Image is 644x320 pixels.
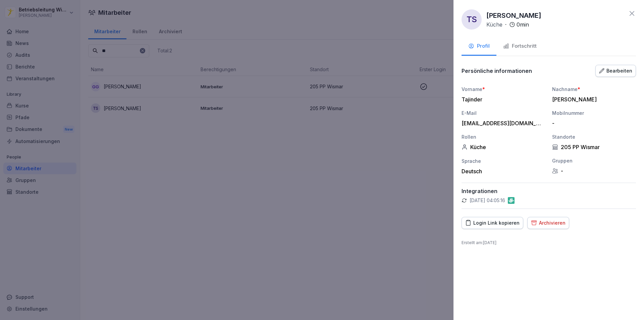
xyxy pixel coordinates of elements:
[486,20,502,29] p: Küche
[465,219,520,227] div: Login Link kopieren
[462,188,636,194] p: Integrationen
[486,20,529,29] div: ·
[462,86,545,93] div: Vorname
[462,96,542,103] div: Tajinder
[462,67,532,74] p: Persönliche informationen
[531,219,566,227] div: Archivieren
[468,42,490,50] div: Profil
[462,157,545,165] div: Sprache
[462,120,542,127] div: [EMAIL_ADDRESS][DOMAIN_NAME]
[552,157,636,164] div: Gruppen
[517,20,529,29] p: 0 min
[527,217,569,229] button: Archivieren
[552,133,636,140] div: Standorte
[486,10,541,20] p: [PERSON_NAME]
[496,38,543,56] button: Fortschritt
[552,168,636,174] div: -
[470,197,505,204] p: [DATE] 04:05:16
[552,120,633,127] div: -
[552,109,636,117] div: Mobilnummer
[599,67,632,75] div: Bearbeiten
[462,168,545,175] div: Deutsch
[552,96,633,103] div: [PERSON_NAME]
[552,144,636,150] div: 205 PP Wismar
[595,65,636,77] button: Bearbeiten
[462,144,545,150] div: Küche
[503,42,537,50] div: Fortschritt
[508,197,515,204] img: gastromatic.png
[462,217,523,229] button: Login Link kopieren
[462,240,636,246] p: Erstellt am : [DATE]
[462,109,545,117] div: E-Mail
[462,38,496,56] button: Profil
[552,86,636,93] div: Nachname
[462,133,545,140] div: Rollen
[462,9,482,30] div: TS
